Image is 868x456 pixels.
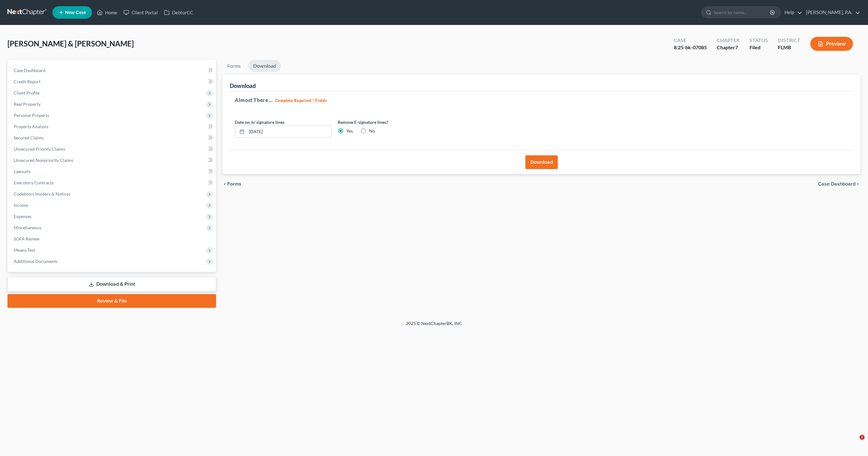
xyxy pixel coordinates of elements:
a: Unsecured Nonpriority Claims [9,155,216,166]
span: Income [14,202,28,208]
span: Lawsuits [14,169,31,174]
a: DebtorCC [161,7,196,18]
label: Yes [346,128,353,134]
div: District [778,37,800,44]
a: Case Dashboard [9,65,216,76]
div: 2025 © NextChapterBK, INC [256,320,612,332]
a: Help [781,7,802,18]
input: MM/DD/YYYY [247,126,331,138]
span: Case Dashboard [818,182,856,187]
label: Remove E-signature lines? [338,119,434,125]
span: Unsecured Nonpriority Claims [14,158,73,163]
a: Executory Contracts [9,177,216,188]
h5: Almost There... [235,96,848,104]
label: No [369,128,375,134]
div: Chapter [717,37,740,44]
a: Case Dashboard chevron_right [818,182,861,187]
iframe: Intercom live chat [847,435,862,450]
span: 7 [735,44,738,50]
a: Unsecured Priority Claims [9,143,216,155]
span: Client Profile [14,90,40,95]
div: Chapter [717,44,740,51]
button: Preview [810,37,853,51]
input: Search by name... [714,7,771,18]
div: 8:25-bk-07085 [674,44,707,51]
i: chevron_right [856,182,861,187]
span: Forms [227,182,241,187]
span: Real Property [14,101,41,107]
span: Codebtors Insiders & Notices [14,191,70,196]
span: Executory Contracts [14,180,54,185]
i: chevron_left [222,182,227,187]
strong: Complete Required * Fields [275,98,327,103]
a: Credit Report [9,76,216,87]
a: Lawsuits [9,166,216,177]
span: Credit Report [14,79,41,84]
a: Download [248,60,281,72]
div: Case [674,37,707,44]
span: Secured Claims [14,135,44,140]
div: Status [750,37,768,44]
span: SOFA Review [14,236,40,241]
a: [PERSON_NAME], P.A. [803,7,860,18]
span: [PERSON_NAME] & [PERSON_NAME] [7,39,134,48]
button: chevron_left Forms [222,182,250,187]
span: Expenses [14,214,31,219]
span: New Case [65,10,86,15]
a: SOFA Review [9,233,216,245]
a: Home [94,7,120,18]
span: Unsecured Priority Claims [14,146,65,152]
a: Client Portal [120,7,161,18]
span: Case Dashboard [14,68,46,73]
span: Property Analysis [14,124,48,129]
span: Personal Property [14,113,49,118]
span: Additional Documents [14,259,58,264]
a: Download & Print [7,277,216,292]
a: Property Analysis [9,121,216,132]
span: 1 [860,435,865,440]
a: Forms [222,60,246,72]
span: Miscellaneous [14,225,41,230]
div: FLMB [778,44,800,51]
label: Date on /s/ signature lines [235,119,284,125]
a: Secured Claims [9,132,216,143]
div: Filed [750,44,768,51]
a: Review & File [7,294,216,308]
button: Download [525,155,558,169]
div: Download [230,82,256,90]
span: Means Test [14,247,35,253]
